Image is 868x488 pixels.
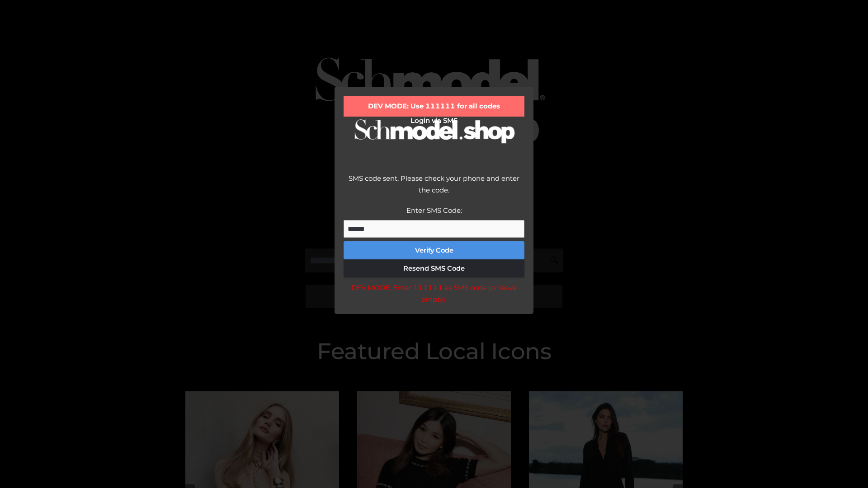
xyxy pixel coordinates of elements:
[344,96,524,117] div: DEV MODE: Use 111111 for all codes
[344,282,524,305] div: DEV MODE: Enter 111111 as SMS code (or leave empty).
[344,173,524,205] div: SMS code sent. Please check your phone and enter the code.
[344,241,524,259] button: Verify Code
[344,117,524,125] h2: Login via SMS
[406,206,462,215] label: Enter SMS Code:
[344,259,524,277] button: Resend SMS Code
